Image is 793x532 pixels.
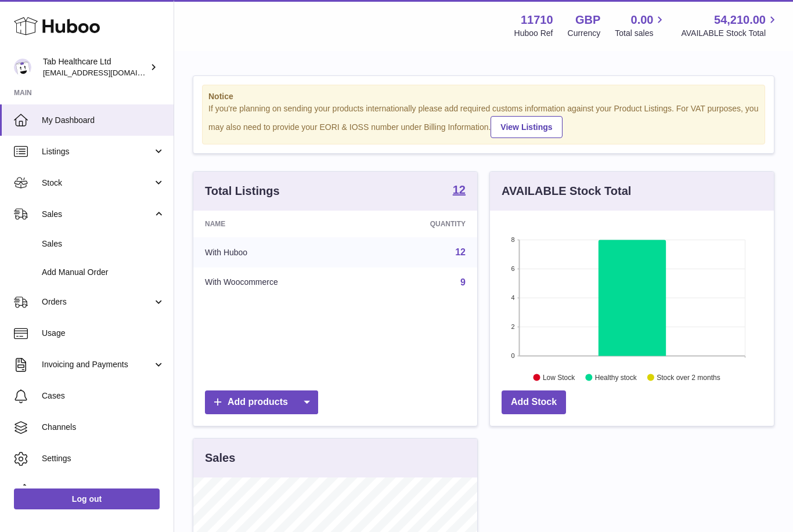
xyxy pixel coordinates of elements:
strong: 12 [453,184,466,196]
span: Settings [42,453,165,464]
strong: GBP [575,12,600,28]
text: 2 [511,323,514,330]
span: [EMAIL_ADDRESS][DOMAIN_NAME] [43,68,171,77]
h3: AVAILABLE Stock Total [502,183,631,199]
a: 54,210.00 AVAILABLE Stock Total [681,12,779,39]
strong: Notice [208,91,759,102]
a: Log out [14,488,160,509]
td: With Woocommerce [193,267,369,298]
text: 4 [511,294,514,301]
text: Healthy stock [595,373,637,381]
span: Channels [42,422,165,433]
strong: 11710 [521,12,553,28]
img: sabiredjamgoz@tabhealthcare.co.uk [14,59,31,76]
span: Orders [42,296,153,307]
div: Tab Healthcare Ltd [43,56,147,78]
text: 0 [511,352,514,359]
div: Huboo Ref [514,28,553,39]
text: 6 [511,265,514,272]
span: My Dashboard [42,115,165,126]
a: 12 [455,247,466,257]
span: Sales [42,238,165,249]
span: AVAILABLE Stock Total [681,28,779,39]
span: Invoicing and Payments [42,359,153,370]
span: Total sales [615,28,666,39]
a: 12 [453,184,466,198]
a: Add Stock [502,390,566,414]
span: 0.00 [631,12,654,28]
text: Stock over 2 months [657,373,720,381]
text: 8 [511,236,514,243]
a: 9 [460,277,466,287]
th: Quantity [369,211,477,237]
a: Add products [205,390,318,414]
div: Currency [568,28,601,39]
span: Add Manual Order [42,267,165,278]
span: Sales [42,209,153,220]
th: Name [193,211,369,237]
h3: Total Listings [205,183,280,199]
td: With Huboo [193,237,369,267]
a: View Listings [491,116,562,138]
span: 54,210.00 [714,12,766,28]
span: Listings [42,146,153,157]
span: Usage [42,328,165,339]
span: Cases [42,390,165,401]
span: Stock [42,178,153,189]
text: Low Stock [543,373,575,381]
div: If you're planning on sending your products internationally please add required customs informati... [208,103,759,138]
span: Returns [42,484,165,495]
a: 0.00 Total sales [615,12,666,39]
h3: Sales [205,450,235,466]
